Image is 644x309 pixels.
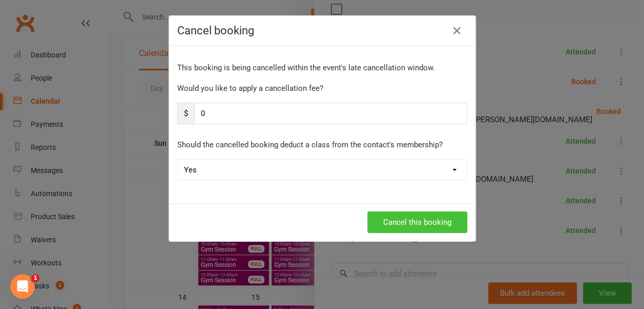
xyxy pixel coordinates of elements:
[177,82,467,94] p: Would you like to apply a cancellation fee?
[367,211,467,233] button: Cancel this booking
[177,62,467,74] p: This booking is being cancelled within the event's late cancellation window.
[10,274,35,299] iframe: Intercom live chat
[177,103,194,124] span: $
[177,139,467,151] p: Should the cancelled booking deduct a class from the contact's membership?
[31,274,39,282] span: 1
[449,23,465,39] button: Close
[177,24,467,37] h4: Cancel booking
